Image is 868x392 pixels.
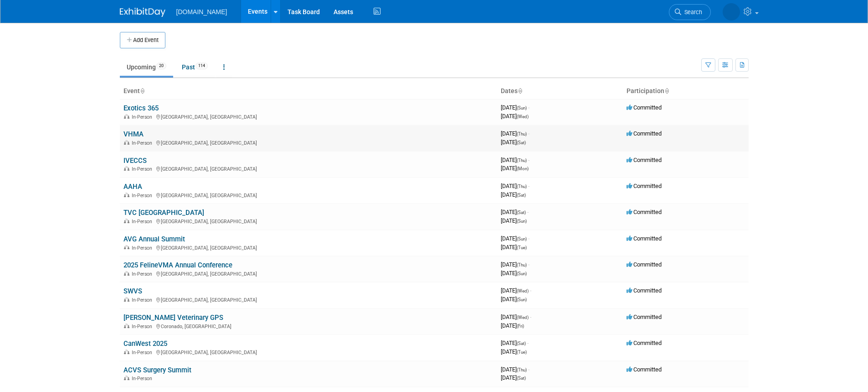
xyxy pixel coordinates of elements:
[517,184,527,189] span: (Thu)
[132,376,155,382] span: In-Person
[124,376,129,380] img: In-Person Event
[530,287,531,294] span: -
[132,114,155,120] span: In-Person
[627,261,662,268] span: Committed
[627,209,662,215] span: Committed
[501,287,531,294] span: [DATE]
[132,271,155,277] span: In-Person
[124,350,129,354] img: In-Person Event
[627,183,662,189] span: Committed
[517,262,527,267] span: (Thu)
[123,165,493,172] div: [GEOGRAPHIC_DATA], [GEOGRAPHIC_DATA]
[501,157,529,163] span: [DATE]
[120,84,497,99] th: Event
[627,314,662,320] span: Committed
[517,219,527,224] span: (Sun)
[627,287,662,294] span: Committed
[501,235,529,242] span: [DATE]
[528,183,529,189] span: -
[501,113,529,120] span: [DATE]
[627,235,662,242] span: Committed
[528,261,529,268] span: -
[132,245,155,251] span: In-Person
[175,58,215,76] a: Past114
[517,158,527,163] span: (Thu)
[517,114,529,119] span: (Wed)
[517,367,527,372] span: (Thu)
[124,166,129,171] img: In-Person Event
[123,130,144,138] a: VHMA
[518,87,522,94] a: Sort by Start Date
[123,270,493,277] div: [GEOGRAPHIC_DATA], [GEOGRAPHIC_DATA]
[517,193,526,198] span: (Sat)
[627,157,662,163] span: Committed
[132,350,155,355] span: In-Person
[517,236,527,241] span: (Sun)
[517,297,527,302] span: (Sun)
[527,209,529,215] span: -
[528,104,529,111] span: -
[517,350,527,355] span: (Tue)
[501,270,527,277] span: [DATE]
[501,348,527,355] span: [DATE]
[124,324,129,328] img: In-Person Event
[123,287,142,295] a: SWVS
[497,84,623,99] th: Dates
[517,140,526,145] span: (Sat)
[123,157,147,165] a: IVECCS
[501,130,529,137] span: [DATE]
[501,104,529,111] span: [DATE]
[627,340,662,346] span: Committed
[517,210,526,215] span: (Sat)
[723,3,740,21] img: Cheyenne Carter
[123,366,191,374] a: ACVS Surgery Summit
[501,296,527,303] span: [DATE]
[501,261,529,268] span: [DATE]
[501,191,526,198] span: [DATE]
[517,105,527,110] span: (Sun)
[120,8,165,17] img: ExhibitDay
[623,84,749,99] th: Participation
[501,322,524,329] span: [DATE]
[123,261,232,269] a: 2025 FelineVMA Annual Conference
[517,288,529,293] span: (Wed)
[124,114,129,119] img: In-Person Event
[123,183,142,191] a: AAHA
[669,4,711,20] a: Search
[124,245,129,250] img: In-Person Event
[123,314,223,322] a: [PERSON_NAME] Veterinary GPS
[123,191,493,199] div: [GEOGRAPHIC_DATA], [GEOGRAPHIC_DATA]
[132,140,155,146] span: In-Person
[627,104,662,111] span: Committed
[517,245,527,250] span: (Tue)
[501,366,529,373] span: [DATE]
[528,366,529,373] span: -
[501,209,529,215] span: [DATE]
[528,157,529,163] span: -
[517,376,526,381] span: (Sat)
[681,9,702,16] span: Search
[124,140,129,145] img: In-Person Event
[501,183,529,189] span: [DATE]
[124,297,129,302] img: In-Person Event
[123,348,493,355] div: [GEOGRAPHIC_DATA], [GEOGRAPHIC_DATA]
[517,271,527,276] span: (Sun)
[132,219,155,225] span: In-Person
[501,139,526,146] span: [DATE]
[501,165,529,172] span: [DATE]
[123,235,185,243] a: AVG Annual Summit
[132,193,155,199] span: In-Person
[132,324,155,329] span: In-Person
[501,244,527,251] span: [DATE]
[517,324,524,329] span: (Fri)
[124,271,129,276] img: In-Person Event
[517,315,529,320] span: (Wed)
[156,63,166,69] span: 20
[501,314,531,320] span: [DATE]
[123,113,493,120] div: [GEOGRAPHIC_DATA], [GEOGRAPHIC_DATA]
[140,87,144,94] a: Sort by Event Name
[527,340,529,346] span: -
[124,219,129,223] img: In-Person Event
[530,314,531,320] span: -
[195,63,208,69] span: 114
